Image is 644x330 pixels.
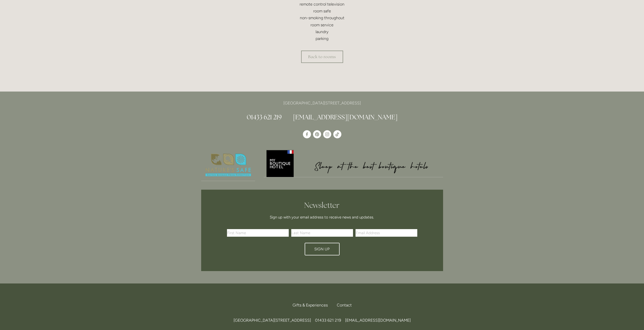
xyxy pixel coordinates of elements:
[315,318,341,323] span: 01433 621 219
[314,247,330,251] span: Sign Up
[201,149,255,181] img: Nature's Safe - Logo
[301,51,343,63] a: Back to rooms
[333,300,352,311] div: Contact
[247,113,282,121] a: 01433 621 219
[345,318,411,323] a: [EMAIL_ADDRESS][DOMAIN_NAME]
[293,303,328,307] span: Gifts & Experiences
[333,130,341,138] a: TikTok
[291,229,353,237] input: Last Name
[201,100,443,106] p: [GEOGRAPHIC_DATA][STREET_ADDRESS]
[234,318,311,323] span: [GEOGRAPHIC_DATA][STREET_ADDRESS]
[293,300,332,311] a: Gifts & Experiences
[229,201,416,210] h2: Newsletter
[293,113,398,121] a: [EMAIL_ADDRESS][DOMAIN_NAME]
[229,214,416,220] p: Sign up with your email address to receive news and updates.
[313,130,321,138] a: Pinterest
[305,243,340,255] button: Sign Up
[356,229,417,237] input: Email Address
[264,149,443,177] img: My Boutique Hotel - Logo
[303,130,311,138] a: Losehill House Hotel & Spa
[227,229,289,237] input: First Name
[323,130,331,138] a: Instagram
